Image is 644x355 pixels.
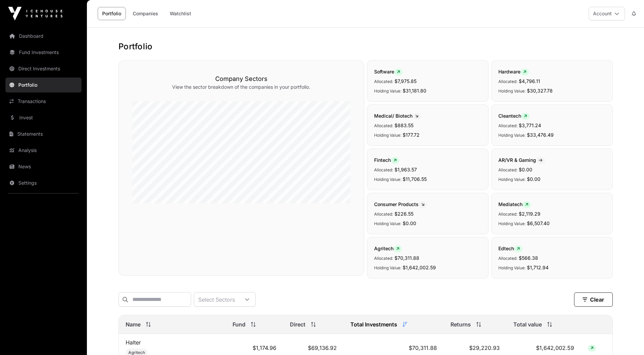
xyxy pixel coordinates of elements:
span: Mediatech [498,201,531,207]
span: Holding Value: [498,177,526,182]
span: $6,507.40 [527,220,550,226]
span: $2,119.29 [519,211,540,217]
span: $3,771.24 [519,122,541,128]
span: $7,975.85 [394,78,417,84]
a: Dashboard [5,29,81,44]
p: View the sector breakdown of the companies in your portfolio. [132,84,350,90]
span: Allocated: [498,256,517,261]
span: Allocated: [498,123,517,128]
a: Settings [5,175,81,190]
span: Holding Value: [374,265,401,270]
span: $1,642,002.59 [403,265,436,270]
a: Fund Investments [5,45,81,60]
h1: Portfolio [118,41,613,52]
a: Portfolio [98,7,126,20]
span: AR/VR & Gaming [498,157,545,163]
span: Fund [233,320,245,328]
span: Holding Value: [374,221,401,226]
span: $226.55 [394,211,413,217]
a: Transactions [5,94,81,109]
span: $0.00 [403,220,416,226]
span: Consumer Products [374,201,427,207]
span: Total value [513,320,542,328]
span: $30,327.78 [527,88,553,94]
a: Portfolio [5,78,81,92]
span: Name [126,320,141,328]
span: $11,706.55 [403,176,427,182]
a: Watchlist [165,7,196,20]
span: $883.55 [394,122,413,128]
span: Direct [290,320,306,328]
a: Invest [5,110,81,125]
span: $4,796.11 [519,78,540,84]
span: $0.00 [527,176,540,182]
a: Halter [126,339,141,346]
span: Allocated: [374,79,393,84]
span: Medical/ Biotech [374,113,421,119]
span: $31,181.80 [403,88,426,94]
span: $1,712.94 [527,265,549,270]
span: Allocated: [498,212,517,217]
span: Fintech [374,157,399,163]
span: Holding Value: [374,88,401,94]
span: Allocated: [374,123,393,128]
span: Cleantech [498,113,530,119]
iframe: Chat Widget [610,322,644,355]
span: Allocated: [374,256,393,261]
span: Hardware [498,69,529,74]
span: Holding Value: [498,88,526,94]
span: $177.72 [403,132,420,138]
span: $566.38 [519,255,538,261]
div: Select Sectors [194,292,239,306]
span: Allocated: [498,167,517,172]
a: Analysis [5,143,81,158]
img: Icehouse Ventures Logo [8,7,62,20]
span: $70,311.88 [394,255,419,261]
span: $33,476.49 [527,132,554,138]
span: Holding Value: [498,133,526,138]
a: Companies [128,7,163,20]
span: Holding Value: [498,265,526,270]
span: Allocated: [374,167,393,172]
span: Total Investments [350,320,397,328]
span: Holding Value: [374,133,401,138]
button: Account [589,7,625,20]
button: Clear [574,292,613,307]
span: Agritech [374,246,402,251]
span: Holding Value: [498,221,526,226]
span: Holding Value: [374,177,401,182]
a: Statements [5,126,81,141]
span: Software [374,69,403,74]
span: Allocated: [374,212,393,217]
a: Direct Investments [5,61,81,76]
span: Returns [450,320,471,328]
span: $0.00 [519,167,532,172]
span: Allocated: [498,79,517,84]
h3: Company Sectors [132,74,350,84]
span: $1,963.57 [394,167,417,172]
span: Edtech [498,246,522,251]
a: News [5,159,81,174]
